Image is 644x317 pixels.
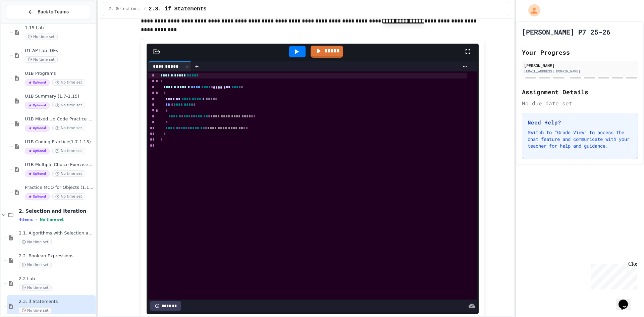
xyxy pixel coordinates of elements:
span: No time set [25,56,58,63]
span: No time set [19,307,52,314]
span: 2. Selection and Iteration [19,208,94,214]
button: Back to Teams [6,5,90,19]
span: Practice MCQ for Objects (1.12-1.14) [25,185,94,191]
span: No time set [19,239,52,245]
span: No time set [52,102,85,108]
span: U1B Summary (1.7-1.15) [25,94,94,99]
span: 2.1. Algorithms with Selection and Repetition [19,230,94,236]
span: Optional [25,79,50,86]
span: No time set [19,284,52,291]
span: U1B Multiple Choice Exercises(1.9-1.15) [25,162,94,168]
div: Chat with us now!Close [3,3,46,43]
div: My Account [521,3,542,18]
iframe: chat widget [588,261,637,289]
h2: Your Progress [522,48,638,57]
span: 2.2. Boolean Expressions [19,253,94,259]
span: Optional [25,148,50,154]
span: 2. Selection and Iteration [109,6,141,12]
span: U1B Coding Practice(1.7-1.15) [25,139,94,145]
div: [EMAIL_ADDRESS][DOMAIN_NAME] [524,69,636,74]
span: 2.3. if Statements [149,5,207,13]
span: 4 items [19,217,33,222]
div: [PERSON_NAME] [524,62,636,68]
h2: Assignment Details [522,87,638,97]
span: No time set [52,125,85,131]
span: Optional [25,193,50,200]
span: • [36,217,37,222]
span: No time set [19,262,52,268]
h1: [PERSON_NAME] P7 25-26 [522,27,610,37]
span: Optional [25,102,50,109]
span: 2.2 Lab [19,276,94,282]
span: No time set [52,79,85,86]
iframe: chat widget [616,290,637,310]
span: No time set [52,170,85,177]
span: 2.3. if Statements [19,299,94,305]
span: No time set [52,148,85,154]
h3: Need Help? [528,118,632,126]
span: U1B Mixed Up Code Practice 1b (1.7-1.15) [25,116,94,122]
span: 1.15 Lab [25,25,94,31]
span: U1 AP Lab IDEs [25,48,94,54]
span: No time set [25,34,58,40]
span: Optional [25,170,50,177]
span: Optional [25,125,50,131]
span: Back to Teams [38,8,69,15]
span: No time set [40,217,64,222]
span: / [144,6,146,12]
div: No due date set [522,99,638,107]
span: U1B Programs [25,71,94,76]
span: No time set [52,193,85,200]
p: Switch to "Grade View" to access the chat feature and communicate with your teacher for help and ... [528,129,632,149]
